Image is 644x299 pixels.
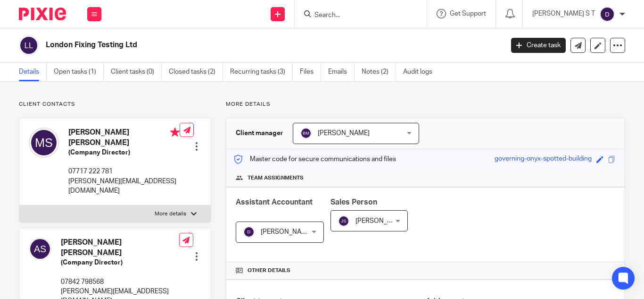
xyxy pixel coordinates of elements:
[355,218,407,224] span: [PERSON_NAME]
[314,11,398,20] input: Search
[54,63,104,81] a: Open tasks (1)
[261,229,323,235] span: [PERSON_NAME] S T
[61,258,179,267] h5: (Company Director)
[19,35,39,55] img: svg%3E
[19,101,211,108] p: Client contacts
[243,226,255,238] img: svg%3E
[68,128,180,148] h4: [PERSON_NAME] [PERSON_NAME]
[169,63,223,81] a: Closed tasks (2)
[403,63,439,81] a: Audit logs
[61,238,179,258] h4: [PERSON_NAME] [PERSON_NAME]
[68,177,180,196] p: [PERSON_NAME][EMAIL_ADDRESS][DOMAIN_NAME]
[29,238,51,260] img: svg%3E
[29,128,59,158] img: svg%3E
[300,128,312,139] img: svg%3E
[362,63,396,81] a: Notes (2)
[300,63,321,81] a: Files
[248,267,290,274] span: Other details
[248,174,304,182] span: Team assignments
[532,9,595,18] p: [PERSON_NAME] S T
[338,215,349,227] img: svg%3E
[495,154,592,165] div: governing-onyx-spotted-building
[19,8,66,20] img: Pixie
[600,7,615,22] img: svg%3E
[318,130,370,137] span: [PERSON_NAME]
[328,63,355,81] a: Emails
[330,198,377,206] span: Sales Person
[19,63,47,81] a: Details
[236,198,313,206] span: Assistant Accountant
[68,167,180,176] p: 07717 222 781
[233,154,396,164] p: Master code for secure communications and files
[155,210,186,218] p: More details
[46,40,407,50] h2: London Fixing Testing Ltd
[511,38,566,53] a: Create task
[170,128,180,137] i: Primary
[68,148,180,157] h5: (Company Director)
[230,63,293,81] a: Recurring tasks (3)
[61,277,179,287] p: 07842 798568
[450,10,486,17] span: Get Support
[236,128,283,138] h3: Client manager
[226,101,625,108] p: More details
[111,63,162,81] a: Client tasks (0)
